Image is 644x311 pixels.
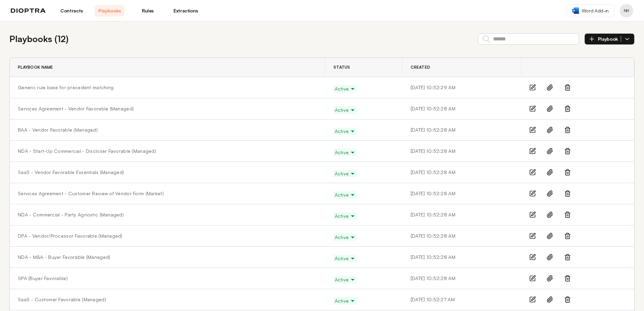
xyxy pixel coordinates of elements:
[402,289,521,310] td: [DATE] 10:52:27 AM
[411,65,430,70] span: Created
[402,226,521,247] td: [DATE] 10:52:28 AM
[333,297,357,305] button: Active
[333,65,350,70] span: Status
[18,169,124,176] a: SaaS - Vendor Favorable Essentials (Managed)
[335,170,356,177] span: Active
[402,162,521,183] td: [DATE] 10:52:28 AM
[572,7,579,14] img: word
[335,255,356,262] span: Active
[402,141,521,162] td: [DATE] 10:52:28 AM
[18,84,114,91] a: Generic rule base for precedent matching
[333,255,357,262] button: Active
[18,275,68,282] a: SPA (Buyer Favorable)
[335,213,356,219] span: Active
[335,276,356,283] span: Active
[335,298,356,304] span: Active
[333,212,357,220] button: Active
[582,7,609,14] span: Word Add-in
[9,32,68,45] h2: Playbooks ( 12 )
[133,5,163,16] a: Rules
[95,5,125,16] a: Playbooks
[11,8,46,13] img: logo
[18,65,53,70] span: Playbook Name
[18,296,106,303] a: SaaS - Customer Favorable (Managed)
[402,247,521,268] td: [DATE] 10:52:28 AM
[18,190,164,197] a: Services Agreement - Customer Review of Vendor Form (Market)
[333,106,357,114] button: Active
[333,128,357,135] button: Active
[584,33,635,45] button: Playbook
[402,268,521,289] td: [DATE] 10:52:28 AM
[18,254,110,261] a: NDA - M&A - Buyer Favorable (Managed)
[402,119,521,141] td: [DATE] 10:52:28 AM
[333,85,357,93] button: Active
[335,149,356,156] span: Active
[335,107,356,113] span: Active
[18,127,98,133] a: BAA - Vendor Favorable (Managed)
[333,191,357,199] button: Active
[333,149,357,156] button: Active
[402,77,521,98] td: [DATE] 10:52:29 AM
[335,85,356,92] span: Active
[18,211,124,218] a: NDA - Commercial - Party Agnostic (Managed)
[335,128,356,135] span: Active
[335,192,356,198] span: Active
[620,4,633,18] button: Profile menu
[171,5,201,16] a: Extractions
[18,233,123,239] a: DPA - Vendor/Processor Favorable (Managed)
[402,98,521,119] td: [DATE] 10:52:28 AM
[18,105,134,112] a: Services Agreement - Vendor Favorable (Managed)
[335,234,356,241] span: Active
[402,183,521,204] td: [DATE] 10:52:28 AM
[333,234,357,241] button: Active
[18,148,156,154] a: NDA - Start-Up Commercial - Discloser Favorable (Managed)
[333,170,357,177] button: Active
[57,5,87,16] a: Contracts
[333,276,357,283] button: Active
[567,4,614,17] a: Word Add-in
[402,204,521,226] td: [DATE] 10:52:28 AM
[598,36,621,42] span: Playbook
